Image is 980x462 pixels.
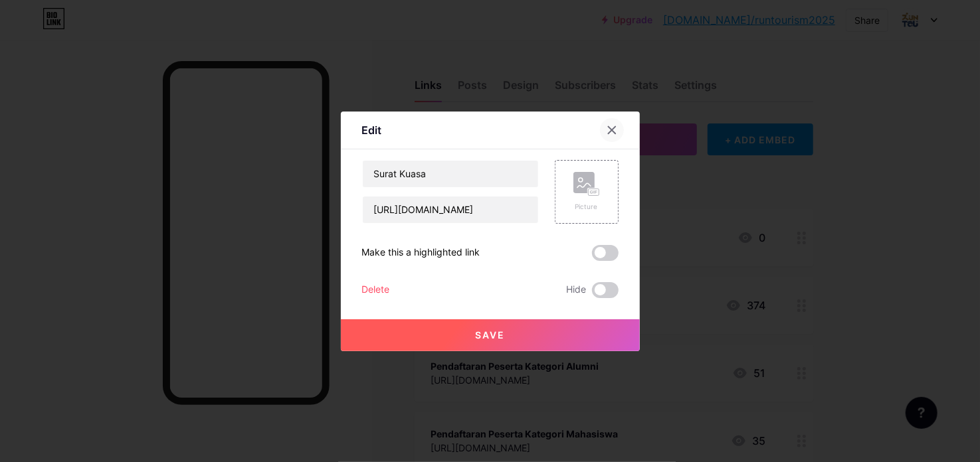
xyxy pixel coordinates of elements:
button: Save [341,319,640,351]
div: Picture [573,202,600,212]
span: Hide [567,282,587,298]
div: Make this a highlighted link [362,245,480,261]
input: Title [363,161,538,187]
span: Save [475,329,505,341]
div: Edit [362,122,382,138]
input: URL [363,196,538,223]
div: Delete [362,282,390,298]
